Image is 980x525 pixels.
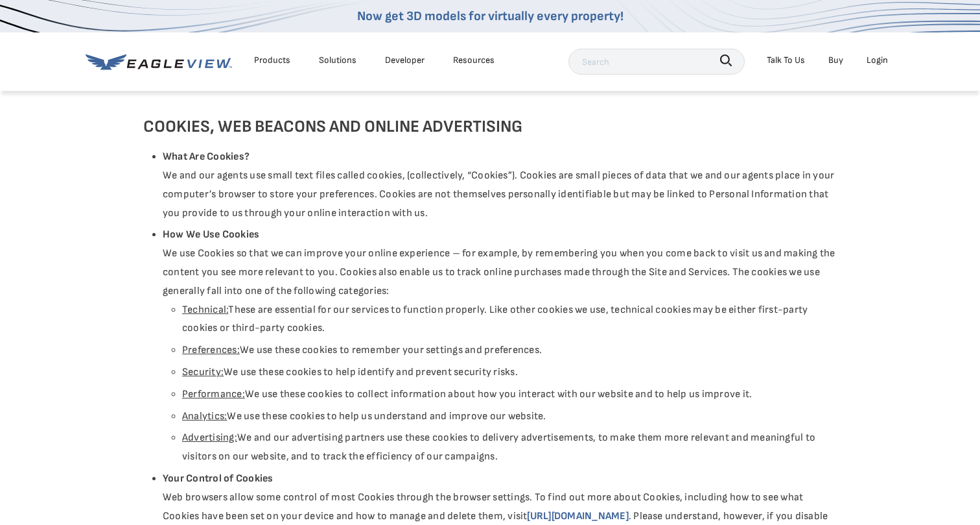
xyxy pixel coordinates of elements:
[357,8,624,24] a: Now get 3D models for virtually every property!
[182,388,245,400] u: Performance:
[182,432,237,444] u: Advertising:
[182,385,837,404] li: We use these cookies to collect information about how you interact with our website and to help u...
[385,52,425,68] a: Developer
[163,226,837,467] li: We use Cookies so that we can improve your online experience – for example, by remembering you wh...
[254,52,290,68] div: Products
[143,116,837,138] h5: COOKIES, WEB BEACONS AND ONLINE ADVERTISING
[182,304,228,316] u: Technical:
[163,151,250,163] strong: What Are Cookies?
[182,410,227,422] u: Analytics:
[453,52,495,68] div: Resources
[182,366,224,378] u: Security:
[182,301,837,339] li: These are essential for our services to function properly. Like other cookies we use, technical c...
[867,52,888,68] div: Login
[163,472,274,485] strong: Your Control of Cookies
[182,341,837,360] li: We use these cookies to remember your settings and preferences.
[828,52,843,68] a: Buy
[163,228,259,241] strong: How We Use Cookies
[182,408,837,426] li: We use these cookies to help us understand and improve our website.
[767,52,805,68] div: Talk To Us
[568,49,745,75] input: Search
[182,429,837,467] li: We and our advertising partners use these cookies to delivery advertisements, to make them more r...
[182,344,240,356] u: Preferences:
[319,52,356,68] div: Solutions
[163,148,837,223] li: We and our agents use small text files called cookies, (collectively, “Cookies”). Cookies are sma...
[182,363,837,382] li: We use these cookies to help identify and prevent security risks.
[527,510,628,522] a: [URL][DOMAIN_NAME]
